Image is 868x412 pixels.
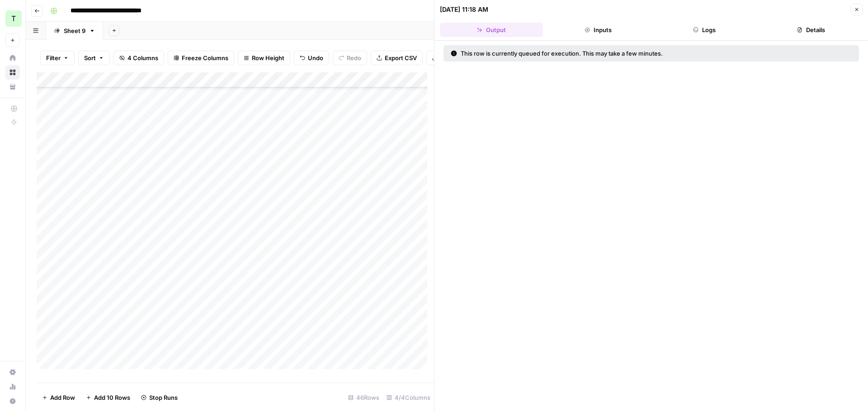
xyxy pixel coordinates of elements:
[50,393,75,402] span: Add Row
[113,51,164,65] button: 4 Columns
[333,51,367,65] button: Redo
[5,80,20,94] a: Your Data
[347,53,361,62] span: Redo
[5,51,20,65] a: Home
[84,53,96,62] span: Sort
[451,49,757,58] div: This row is currently queued for execution. This may take a few minutes.
[759,23,863,37] button: Details
[383,390,434,405] div: 4/4 Columns
[136,390,183,405] button: Stop Runs
[64,26,85,35] div: Sheet 9
[182,53,228,62] span: Freeze Columns
[80,390,136,405] button: Add 10 Rows
[5,394,20,408] button: Help + Support
[127,53,158,62] span: 4 Columns
[238,51,290,65] button: Row Height
[371,51,423,65] button: Export CSV
[5,379,20,394] a: Usage
[94,393,130,402] span: Add 10 Rows
[344,390,383,405] div: 46 Rows
[385,53,417,62] span: Export CSV
[252,53,284,62] span: Row Height
[294,51,329,65] button: Undo
[168,51,234,65] button: Freeze Columns
[547,23,650,37] button: Inputs
[440,5,488,14] div: [DATE] 11:18 AM
[440,23,543,37] button: Output
[653,23,756,37] button: Logs
[308,53,323,62] span: Undo
[46,22,103,40] a: Sheet 9
[5,7,20,30] button: Workspace: TY SEO Team
[46,53,61,62] span: Filter
[5,65,20,80] a: Browse
[149,393,178,402] span: Stop Runs
[11,13,16,24] span: T
[40,51,75,65] button: Filter
[78,51,110,65] button: Sort
[5,365,20,379] a: Settings
[37,390,80,405] button: Add Row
